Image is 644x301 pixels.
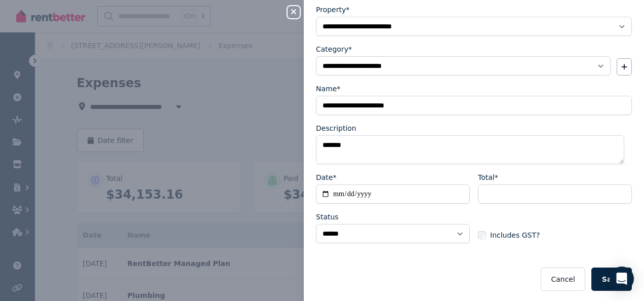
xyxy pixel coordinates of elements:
[316,5,349,15] label: Property*
[610,267,634,291] div: Open Intercom Messenger
[478,231,486,239] input: Includes GST?
[478,172,498,182] label: Total*
[541,268,585,291] button: Cancel
[316,84,340,94] label: Name*
[316,172,336,182] label: Date*
[316,44,352,54] label: Category*
[591,268,632,291] button: Save
[316,123,356,133] label: Description
[316,212,339,222] label: Status
[490,230,540,240] span: Includes GST?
